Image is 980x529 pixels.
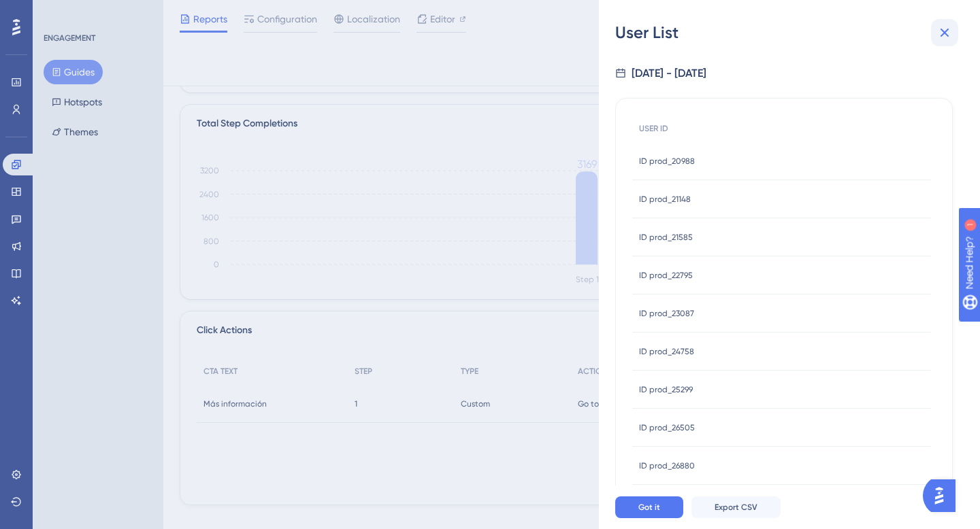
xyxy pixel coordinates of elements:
span: ID prod_26880 [639,460,695,471]
span: Got it [638,502,660,513]
div: User List [615,22,964,44]
button: Got it [615,496,683,518]
button: Export CSV [691,496,781,518]
iframe: UserGuiding AI Assistant Launcher [923,475,964,516]
span: ID prod_23087 [639,308,694,319]
span: ID prod_21585 [639,232,693,243]
span: ID prod_26505 [639,422,695,433]
span: ID prod_25299 [639,384,693,395]
span: ID prod_22795 [639,270,693,281]
div: [DATE] - [DATE] [632,65,706,82]
span: Export CSV [715,502,757,513]
span: Need Help? [32,3,85,20]
span: ID prod_20988 [639,156,695,167]
span: ID prod_21148 [639,194,691,205]
span: USER ID [639,123,668,134]
div: 1 [95,7,99,18]
span: ID prod_24758 [639,346,694,357]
